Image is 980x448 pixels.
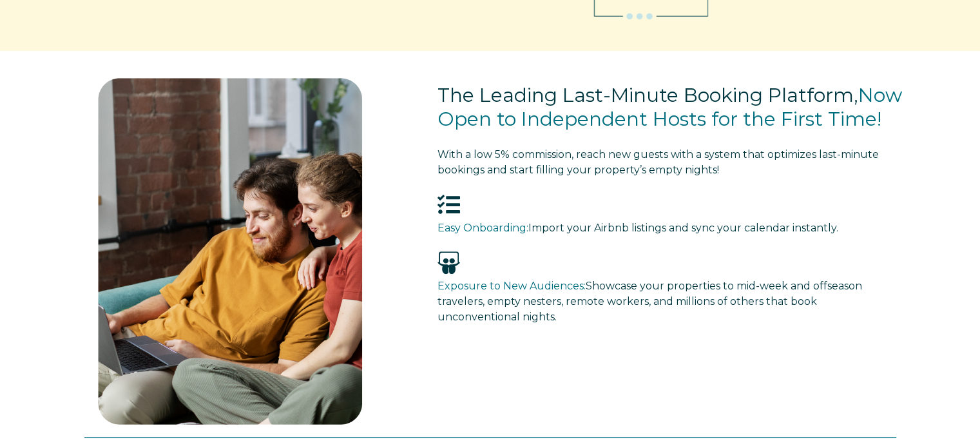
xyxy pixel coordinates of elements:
span: Showcase your properties to mid-week and offseason travelers, empty nesters, remote workers, and ... [437,280,862,323]
span: tart filling your property’s empty nights! [437,148,879,176]
span: Exposure to New Audiences: [437,280,586,292]
span: Import your Airbnb listings and sync your calendar instantly. [528,222,838,234]
span: With a low 5% commission, reach new guests with a system that optimizes last-minute bookings and s [437,148,879,176]
img: img-2 [90,70,370,433]
span: Easy Onboarding: [437,222,528,234]
span: The Leading Last-Minute Booking Platform, [437,83,858,107]
span: Now Open to Independent Hosts for the First Time! [437,83,902,131]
